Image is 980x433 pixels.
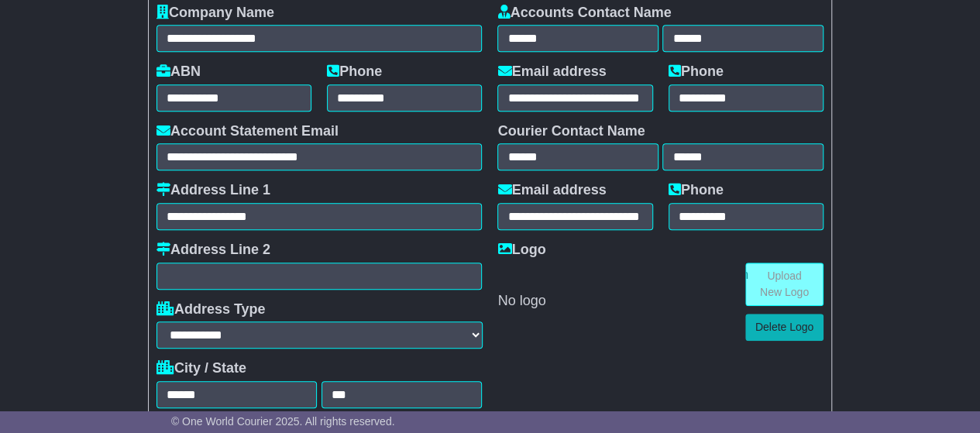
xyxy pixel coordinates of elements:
[156,182,270,199] label: Address Line 1
[669,64,724,81] label: Phone
[497,242,545,259] label: Logo
[156,123,339,140] label: Account Statement Email
[497,123,645,140] label: Courier Contact Name
[156,301,266,318] label: Address Type
[156,360,246,377] label: City / State
[669,182,724,199] label: Phone
[497,64,606,81] label: Email address
[156,242,270,259] label: Address Line 2
[156,5,274,22] label: Company Name
[156,64,201,81] label: ABN
[171,415,395,428] span: © One World Courier 2025. All rights reserved.
[497,5,671,22] label: Accounts Contact Name
[497,182,606,199] label: Email address
[745,263,824,306] a: Upload New Logo
[497,293,545,308] span: No logo
[327,64,382,81] label: Phone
